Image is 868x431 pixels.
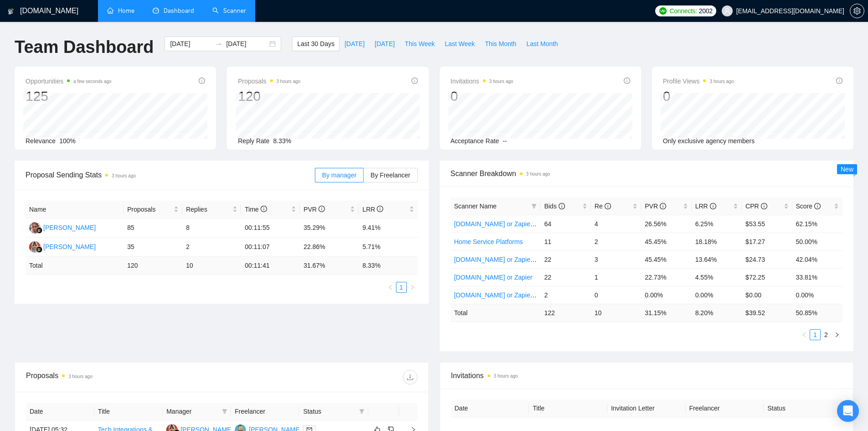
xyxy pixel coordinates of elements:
span: Connects: [669,6,697,16]
span: info-circle [836,78,842,84]
span: 2002 [699,6,713,16]
span: LRR [695,203,716,210]
time: 3 hours ago [489,79,514,84]
td: 10 [591,304,641,322]
span: Score [796,203,821,210]
td: 26.56% [641,215,691,233]
img: gigradar-bm.png [36,227,42,234]
td: 31.67 % [300,257,359,275]
button: setting [850,4,864,18]
span: filter [529,199,539,213]
span: Relevance [26,137,56,145]
td: 8.33 % [359,257,417,275]
span: setting [850,7,864,15]
a: setting [850,7,864,15]
span: [DATE] [344,39,365,49]
td: Total [26,257,123,275]
li: Previous Page [385,282,396,293]
button: Last 30 Days [292,36,339,51]
td: 35 [123,238,182,257]
button: download [403,370,417,384]
span: Status [303,406,355,416]
span: Profile Views [663,76,734,87]
li: 1 [810,329,821,340]
span: info-circle [261,206,267,212]
td: Total [451,304,541,322]
td: 50.85 % [792,304,842,322]
th: Title [94,403,163,421]
span: PVR [303,206,325,213]
td: $ 39.52 [742,304,792,322]
td: 10 [182,257,241,275]
span: Acceptance Rate [451,137,499,145]
span: info-circle [710,203,716,209]
td: 8.20 % [692,304,742,322]
span: Scanner Breakdown [451,168,843,179]
td: 2 [182,238,241,257]
button: [DATE] [339,36,370,51]
img: logo [8,4,14,19]
img: SK [29,241,41,253]
span: New [841,166,853,173]
span: Re [595,203,611,210]
span: right [410,285,415,290]
td: 64 [540,215,591,233]
button: This Month [480,36,521,51]
div: 125 [26,88,112,105]
td: 22.73% [641,268,691,286]
img: KG [29,222,41,234]
button: [DATE] [370,36,400,51]
th: Proposals [123,201,182,218]
span: user [724,8,730,14]
a: KG[PERSON_NAME] [29,223,96,231]
td: 22 [540,268,591,286]
span: This Month [485,39,516,49]
span: filter [531,203,537,209]
span: info-circle [660,203,666,209]
span: By Freelancer [370,171,410,179]
span: Last Month [526,39,558,49]
span: 100% [59,137,76,145]
input: End date [226,39,267,49]
a: 2 [821,330,831,340]
span: By manager [322,171,356,179]
td: 3 [591,250,641,268]
td: $0.00 [742,286,792,304]
span: This Week [405,39,435,49]
td: 122 [540,304,591,322]
span: Replies [186,204,231,214]
span: Invitations [451,76,514,87]
div: [PERSON_NAME] [43,242,96,252]
button: Last Week [440,36,480,51]
li: Next Page [407,282,418,293]
span: left [801,332,807,338]
a: SK[PERSON_NAME] [29,243,96,250]
td: 8 [182,218,241,238]
td: 2 [540,286,591,304]
span: filter [222,409,227,414]
li: 2 [821,329,832,340]
td: 9.41% [359,218,417,238]
span: Opportunities [26,76,112,87]
span: Reply Rate [238,137,269,145]
span: info-circle [559,203,565,209]
th: Freelancer [686,400,764,417]
td: 22.86% [300,238,359,257]
span: info-circle [814,203,821,209]
span: filter [220,405,229,418]
span: download [403,374,417,381]
div: 120 [238,88,300,105]
td: $24.73 [742,250,792,268]
button: right [832,329,842,340]
td: 62.15% [792,215,842,233]
time: 3 hours ago [494,374,518,379]
button: left [799,329,810,340]
td: 42.04% [792,250,842,268]
td: $17.27 [742,233,792,250]
button: left [385,282,396,293]
a: [DOMAIN_NAME] or Zapier - US Only [454,256,562,263]
time: 3 hours ago [709,79,734,84]
div: 0 [451,88,514,105]
time: 3 hours ago [112,173,136,178]
a: [DOMAIN_NAME] or Zapier - No Budget Mentioned [454,220,600,228]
